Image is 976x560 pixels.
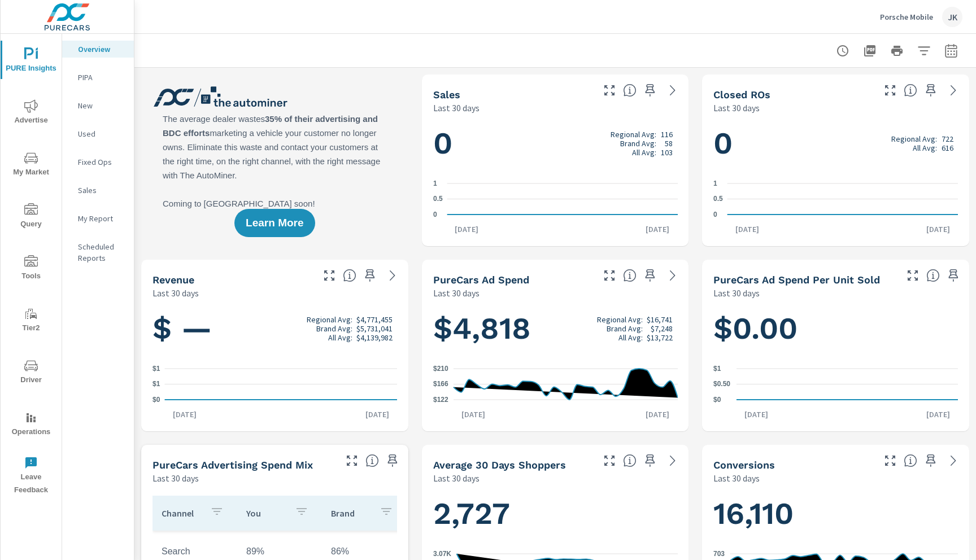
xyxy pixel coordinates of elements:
p: $16,741 [647,315,673,324]
p: 116 [661,130,673,139]
p: 616 [942,143,953,152]
span: PURE Insights [4,47,58,75]
span: Leave Feedback [4,456,58,497]
p: All Avg: [632,148,656,157]
p: All Avg: [913,143,937,152]
a: See more details in report [664,266,682,285]
p: $4,139,982 [356,333,393,342]
p: Last 30 days [713,101,760,115]
div: PIPA [62,69,134,86]
span: Average cost of advertising per each vehicle sold at the dealer over the selected date range. The... [926,269,940,282]
h1: $ — [152,309,397,348]
p: $5,731,041 [356,324,393,333]
span: This table looks at how you compare to the amount of budget you spend per channel as opposed to y... [365,454,379,467]
a: See more details in report [944,81,962,99]
span: Number of vehicles sold by the dealership over the selected date range. [Source: This data is sou... [623,84,637,97]
button: Make Fullscreen [320,266,338,285]
p: [DATE] [638,409,677,420]
p: Last 30 days [433,101,480,115]
h1: 16,110 [713,495,958,533]
p: Sales [78,185,125,196]
div: My Report [62,210,134,227]
button: Make Fullscreen [600,81,618,99]
p: Porsche Mobile [880,12,933,22]
p: [DATE] [165,409,204,420]
h1: $0.00 [713,309,958,348]
div: Sales [62,182,134,199]
p: You [246,508,286,519]
button: Make Fullscreen [881,81,899,99]
text: 3.07K [433,550,451,558]
span: Total cost of media for all PureCars channels for the selected dealership group over the selected... [623,269,637,282]
text: 0 [713,211,717,218]
h5: Conversions [713,459,775,471]
p: 58 [665,139,673,148]
h5: Sales [433,89,460,100]
p: Scheduled Reports [78,241,125,264]
div: Fixed Ops [62,154,134,170]
span: Learn More [246,218,303,228]
span: Save this to your personalized report [944,266,962,285]
p: PIPA [78,72,125,83]
text: 0.5 [433,195,443,203]
span: Tools [4,255,58,283]
p: [DATE] [918,224,958,235]
button: Select Date Range [940,40,962,62]
h5: Closed ROs [713,89,770,100]
p: $7,248 [651,324,673,333]
p: [DATE] [727,224,767,235]
p: [DATE] [358,409,397,420]
span: Save this to your personalized report [641,266,659,285]
text: $1 [152,380,160,388]
p: Fixed Ops [78,156,125,168]
p: $4,771,455 [356,315,393,324]
p: 103 [661,148,673,157]
div: Overview [62,41,134,58]
span: Query [4,203,58,231]
button: Make Fullscreen [881,452,899,470]
p: Regional Avg: [597,315,643,324]
text: $166 [433,380,448,388]
h1: 0 [713,124,958,163]
p: Regional Avg: [611,130,656,139]
p: Regional Avg: [891,134,937,143]
p: $13,722 [647,333,673,342]
a: See more details in report [664,452,682,470]
text: 0 [433,211,437,218]
span: A rolling 30 day total of daily Shoppers on the dealership website, averaged over the selected da... [623,454,637,467]
span: The number of dealer-specified goals completed by a visitor. [Source: This data is provided by th... [904,454,917,467]
h5: PureCars Advertising Spend Mix [152,459,313,471]
p: Overview [78,43,125,55]
div: nav menu [1,34,62,501]
p: Brand Avg: [607,324,643,333]
text: 0.5 [713,195,723,203]
text: $210 [433,365,448,373]
div: Used [62,125,134,142]
div: JK [942,7,962,27]
p: [DATE] [447,224,486,235]
button: Make Fullscreen [600,452,618,470]
span: Save this to your personalized report [384,452,402,470]
p: Brand [331,508,371,519]
p: Last 30 days [152,471,199,485]
text: $0.50 [713,380,730,388]
h5: Revenue [152,274,194,286]
p: All Avg: [328,333,352,342]
p: [DATE] [638,224,677,235]
p: My Report [78,213,125,224]
span: Total sales revenue over the selected date range. [Source: This data is sourced from the dealer’s... [343,269,356,282]
p: [DATE] [737,409,776,420]
span: My Market [4,151,58,179]
text: $1 [152,365,160,373]
text: $1 [713,365,721,373]
h5: PureCars Ad Spend Per Unit Sold [713,274,880,286]
a: See more details in report [944,452,962,470]
p: Last 30 days [433,286,480,300]
a: See more details in report [664,81,682,99]
span: Save this to your personalized report [641,81,659,99]
text: 1 [433,180,437,187]
p: [DATE] [918,409,958,420]
p: Brand Avg: [316,324,352,333]
div: New [62,97,134,114]
p: Last 30 days [433,471,480,485]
